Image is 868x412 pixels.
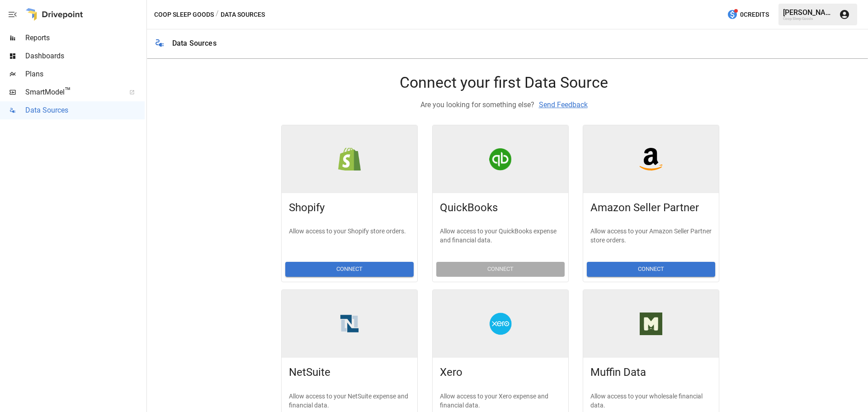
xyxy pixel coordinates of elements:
[440,227,561,249] p: Allow access to your QuickBooks expense and financial data.
[440,200,561,223] div: QuickBooks
[172,39,217,47] div: Data Sources
[783,17,834,21] div: Coop Sleep Goods
[590,365,712,388] div: Muffin Data
[440,365,561,388] div: Xero
[25,51,145,62] span: Dashboards
[25,105,145,116] span: Data Sources
[640,313,662,335] div: Muffin Data
[285,262,414,277] button: Connect
[289,200,410,223] div: Shopify
[436,262,565,277] button: Connect
[25,33,145,43] span: Reports
[740,9,769,20] span: 0 Credits
[783,8,834,17] div: [PERSON_NAME]
[289,365,410,388] div: NetSuite
[640,148,662,170] div: Amazon Seller Partner
[534,100,588,109] span: Send Feedback
[590,227,712,249] p: Allow access to your Amazon Seller Partner store orders.
[587,262,715,277] button: Connect
[289,227,410,249] p: Allow access to your Shopify store orders.
[25,87,119,98] span: SmartModel
[216,9,219,20] div: /
[400,73,608,92] h4: Connect your first Data Source
[338,148,361,170] div: Shopify
[489,148,512,170] div: QuickBooks
[590,200,712,223] div: Amazon Seller Partner
[723,6,773,23] button: 0Credits
[338,313,361,335] div: NetSuite
[154,9,214,20] button: Coop Sleep Goods
[65,85,71,97] span: ™
[489,313,512,335] div: Xero
[25,69,145,80] span: Plans
[420,99,588,110] p: Are you looking for something else?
